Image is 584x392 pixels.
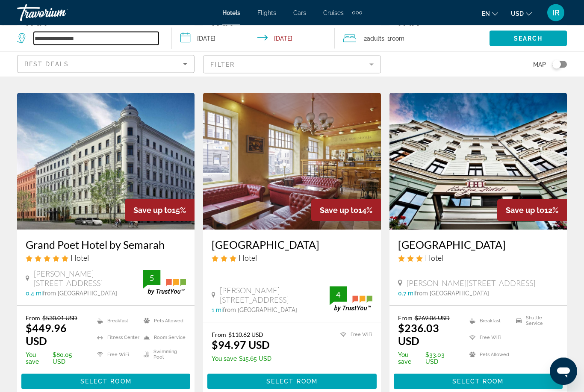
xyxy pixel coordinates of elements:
[34,269,144,288] span: [PERSON_NAME][STREET_ADDRESS]
[552,9,560,17] span: IR
[546,61,567,68] button: Toggle map
[533,59,546,71] span: Map
[514,35,543,42] span: Search
[311,200,381,221] div: 14%
[80,378,132,385] span: Select Room
[26,315,40,322] span: From
[320,206,358,215] span: Save up to
[512,315,558,327] li: Shuttle Service
[425,253,443,263] span: Hotel
[71,253,89,263] span: Hotel
[465,349,512,362] li: Pets Allowed
[212,307,223,314] span: 1 mi
[398,290,415,297] span: 0.7 mi
[93,349,139,362] li: Free WiFi
[212,331,226,339] span: From
[364,32,384,44] span: 2
[139,332,186,345] li: Room Service
[465,332,512,345] li: Free WiFi
[172,26,335,51] button: Check-in date: Oct 30, 2025 Check-out date: Nov 2, 2025
[390,35,404,42] span: Room
[394,374,563,389] button: Select Room
[335,26,490,51] button: Travelers: 2 adults, 0 children
[21,374,190,389] button: Select Room
[228,331,263,339] del: $110.62 USD
[330,290,347,300] div: 4
[266,378,318,385] span: Select Room
[239,253,257,263] span: Hotel
[394,376,563,386] a: Select Room
[511,7,532,20] button: Change currency
[26,239,186,251] a: Grand Poet Hotel by Semarah
[398,322,439,348] ins: $236.03 USD
[398,352,423,365] span: You save
[17,2,103,24] a: Travorium
[207,376,376,386] a: Select Room
[212,356,237,363] span: You save
[212,356,271,363] p: $15.65 USD
[143,273,160,283] div: 5
[465,315,512,327] li: Breakfast
[545,4,567,22] button: User Menu
[212,239,372,251] a: [GEOGRAPHIC_DATA]
[203,93,380,230] a: Hotel image
[203,55,380,74] button: Filter
[330,287,372,312] img: trustyou-badge.svg
[93,332,139,345] li: Fitness Center
[43,290,117,297] span: from [GEOGRAPHIC_DATA]
[407,279,535,288] span: [PERSON_NAME][STREET_ADDRESS]
[398,253,558,263] div: 3 star Hotel
[293,9,306,16] a: Cars
[415,315,450,322] del: $269.06 USD
[415,290,489,297] span: from [GEOGRAPHIC_DATA]
[452,378,504,385] span: Select Room
[26,352,50,365] span: You save
[26,253,186,263] div: 5 star Hotel
[93,315,139,327] li: Breakfast
[336,331,372,339] li: Free WiFi
[367,35,384,42] span: Adults
[139,315,186,327] li: Pets Allowed
[222,9,240,16] a: Hotels
[398,315,413,322] span: From
[24,61,69,68] span: Best Deals
[490,31,567,46] button: Search
[212,339,270,351] ins: $94.97 USD
[398,352,459,365] p: $33.03 USD
[42,315,77,322] del: $530.01 USD
[257,9,276,16] a: Flights
[17,93,195,230] img: Hotel image
[223,307,297,314] span: from [GEOGRAPHIC_DATA]
[143,270,186,295] img: trustyou-badge.svg
[506,206,544,215] span: Save up to
[133,206,172,215] span: Save up to
[352,6,362,20] button: Extra navigation items
[389,93,567,230] img: Hotel image
[482,10,490,17] span: en
[125,200,195,221] div: 15%
[207,374,376,389] button: Select Room
[511,10,524,17] span: USD
[26,322,67,348] ins: $449.96 USD
[384,32,404,44] span: , 1
[497,200,567,221] div: 12%
[398,239,558,251] a: [GEOGRAPHIC_DATA]
[220,286,330,305] span: [PERSON_NAME][STREET_ADDRESS]
[24,59,187,69] mat-select: Sort by
[482,7,498,20] button: Change language
[26,290,43,297] span: 0.4 mi
[323,9,344,16] a: Cruises
[21,376,190,386] a: Select Room
[550,358,577,385] iframe: Кнопка запуска окна обмена сообщениями
[26,352,86,365] p: $80.05 USD
[139,349,186,362] li: Swimming Pool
